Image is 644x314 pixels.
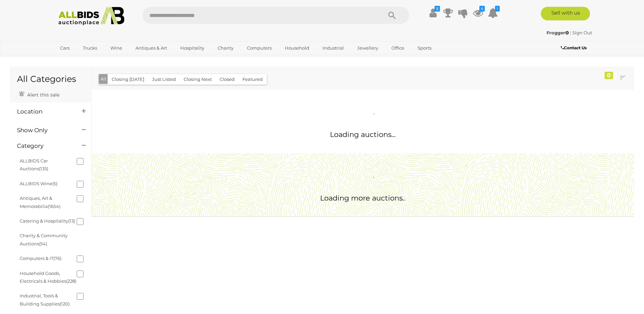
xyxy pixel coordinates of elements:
[66,278,76,284] span: (228)
[20,256,61,261] a: Computers & IT(76)
[572,30,592,35] a: Sign Out
[473,7,483,19] a: 6
[39,166,48,171] span: (135)
[52,181,57,186] span: (5)
[17,74,85,84] h1: All Categories
[176,42,209,54] a: Hospitality
[428,7,438,19] a: $
[320,194,405,202] span: Loading more auctions..
[547,30,569,35] strong: Frogger
[20,181,57,186] a: ALLBIDS Wine(5)
[56,42,74,54] a: Cars
[39,241,47,246] span: (54)
[216,74,239,85] button: Closed
[353,42,383,54] a: Jewellery
[78,42,102,54] a: Trucks
[131,42,171,54] a: Antiques & Art
[106,42,127,54] a: Wine
[488,7,498,19] a: 1
[435,6,440,12] i: $
[17,127,72,134] h4: Show Only
[479,6,485,12] i: 6
[180,74,216,85] button: Closing Next
[561,45,587,50] b: Contact Us
[375,7,409,24] button: Search
[570,30,571,35] span: |
[242,42,276,54] a: Computers
[605,72,613,79] div: 0
[68,218,75,224] span: (13)
[330,130,395,139] span: Loading auctions...
[148,74,180,85] button: Just Listed
[20,293,70,306] a: Industrial, Tools & Building Supplies(120)
[213,42,238,54] a: Charity
[55,7,128,25] img: Allbids.com.au
[318,42,348,54] a: Industrial
[25,92,59,98] span: Alert this sale
[60,301,70,307] span: (120)
[20,233,68,246] a: Charity & Community Auctions(54)
[56,54,113,65] a: [GEOGRAPHIC_DATA]
[541,7,590,20] a: Sell with us
[238,74,267,85] button: Featured
[108,74,148,85] button: Closing [DATE]
[561,44,588,52] a: Contact Us
[53,256,61,261] span: (76)
[99,74,108,84] button: All
[20,218,75,224] a: Catering & Hospitality(13)
[495,6,500,12] i: 1
[20,158,48,171] a: ALLBIDS Car Auctions(135)
[17,108,72,115] h4: Location
[280,42,314,54] a: Household
[413,42,436,54] a: Sports
[20,195,60,209] a: Antiques, Art & Memorabilia(1654)
[387,42,409,54] a: Office
[20,271,76,284] a: Household Goods, Electricals & Hobbies(228)
[17,143,72,149] h4: Category
[547,30,570,35] a: Frogger
[17,89,61,99] a: Alert this sale
[48,204,60,209] span: (1654)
